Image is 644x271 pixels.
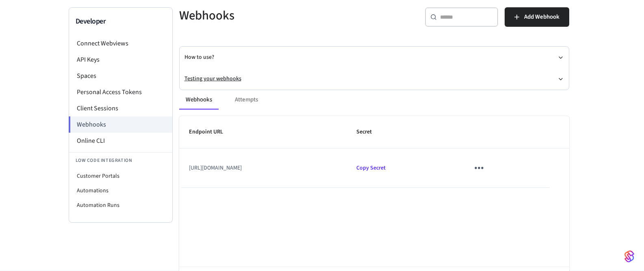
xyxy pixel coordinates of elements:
li: Webhooks [69,116,172,133]
h5: Webhooks [179,7,369,24]
li: Online CLI [69,133,172,149]
li: Automation Runs [69,198,172,213]
button: Add Webhook [505,7,569,27]
li: Client Sessions [69,100,172,116]
li: Customer Portals [69,169,172,183]
span: Endpoint URL [189,126,234,138]
span: Copied! [356,164,386,172]
span: Secret [356,126,382,138]
li: Low Code Integration [69,152,172,169]
button: How to use? [184,47,564,68]
div: ant example [179,90,569,110]
button: Webhooks [179,90,219,110]
li: Spaces [69,68,172,84]
li: Personal Access Tokens [69,84,172,100]
td: [URL][DOMAIN_NAME] [179,148,347,187]
button: Testing your webhooks [184,68,564,90]
span: Add Webhook [524,12,559,22]
li: Connect Webviews [69,35,172,52]
img: SeamLogoGradient.69752ec5.svg [624,250,634,263]
h3: Developer [76,16,166,27]
li: Automations [69,183,172,198]
li: API Keys [69,52,172,68]
table: sticky table [179,116,569,188]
